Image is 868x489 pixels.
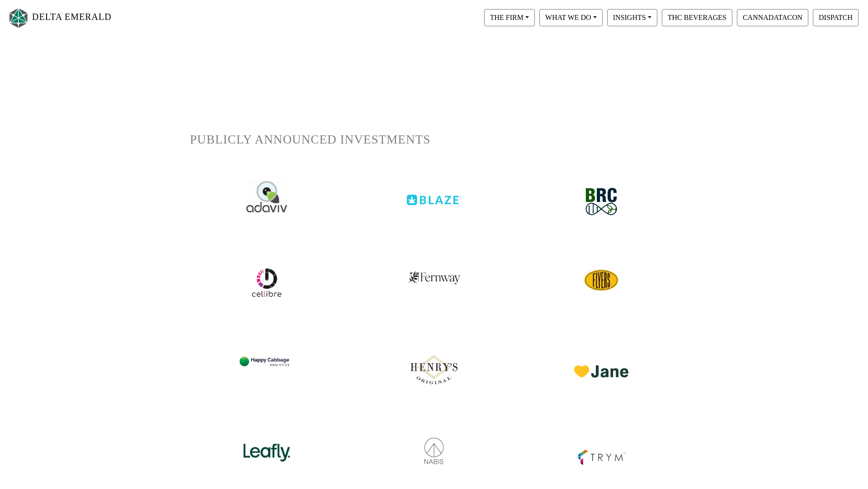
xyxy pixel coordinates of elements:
a: DELTA EMERALD [7,4,112,32]
button: THC BEVERAGES [662,9,732,26]
button: WHAT WE DO [539,9,603,26]
img: cellibre [251,267,283,298]
img: jane [574,343,628,378]
a: THC BEVERAGES [660,13,735,21]
img: brc [579,181,624,222]
a: CANNADATACON [735,13,811,21]
img: nabis [407,428,461,465]
img: Logo [7,6,30,30]
button: DISPATCH [813,9,859,26]
img: leafly [240,428,294,465]
img: trym [574,428,628,469]
img: adaviv [246,181,287,212]
button: INSIGHTS [607,9,657,26]
button: THE FIRM [484,9,535,26]
img: cellibre [583,262,619,298]
img: fernway [408,262,460,285]
a: DISPATCH [811,13,861,21]
button: CANNADATACON [737,9,808,26]
img: blaze [407,181,461,205]
img: henrys [407,343,461,388]
h1: PUBLICLY ANNOUNCED INVESTMENTS [190,132,678,147]
img: hca [240,343,294,376]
